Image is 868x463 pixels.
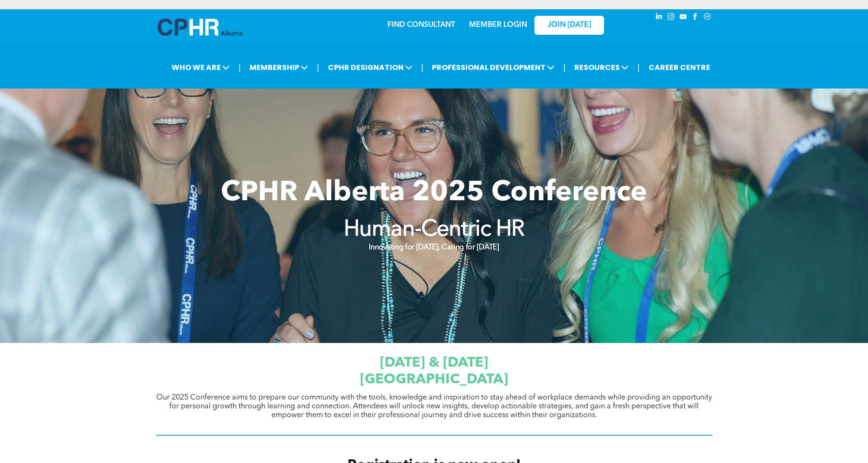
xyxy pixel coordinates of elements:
span: PROFESSIONAL DEVELOPMENT [429,59,557,76]
a: facebook [690,12,701,24]
img: A blue and white logo for cp alberta [158,19,242,36]
span: WHO WE ARE [169,59,232,76]
a: instagram [666,12,676,24]
span: [DATE] & [DATE] [380,356,488,370]
span: RESOURCES [572,59,631,76]
a: FIND CONSULTANT [387,21,455,29]
li: | [238,58,241,77]
span: MEMBERSHIP [247,59,311,76]
a: linkedin [654,12,664,24]
span: [GEOGRAPHIC_DATA] [360,373,508,387]
span: CPHR DESIGNATION [325,59,415,76]
li: | [421,58,424,77]
strong: Innovating for [DATE], Caring for [DATE] [369,244,499,251]
span: JOIN [DATE] [547,21,591,30]
a: MEMBER LOGIN [469,21,527,29]
a: JOIN [DATE] [534,16,604,35]
span: CPHR Alberta 2025 Conference [221,179,647,207]
li: | [563,58,566,77]
a: CAREER CENTRE [646,59,713,76]
a: Social network [702,12,713,24]
span: Our 2025 Conference aims to prepare our community with the tools, knowledge and inspiration to st... [156,394,712,419]
li: | [637,58,640,77]
strong: Human-Centric HR [344,219,525,241]
a: youtube [678,12,688,24]
li: | [317,58,319,77]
